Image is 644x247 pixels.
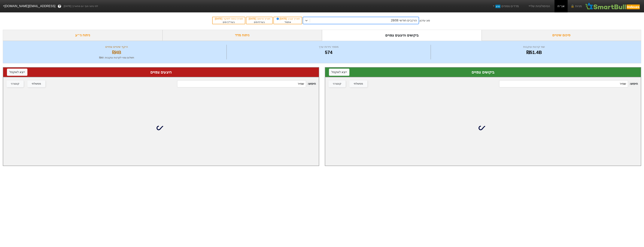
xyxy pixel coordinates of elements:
[7,80,24,87] button: קונצרני
[432,49,636,56] div: ₪51.4B
[64,4,98,8] span: לפי נתוני סוף יום מתאריך [DATE]
[329,69,637,75] div: ביקושים צפויים
[354,82,363,86] div: ממשלתי
[8,49,226,56] div: ₪4B
[27,80,45,87] button: ממשלתי
[7,69,27,76] button: ייצא לאקסל
[526,2,551,10] a: הסימולציות שלי
[499,80,628,87] input: 220 רשומות...
[32,82,41,86] div: ממשלתי
[495,5,500,8] span: חדש
[585,2,641,10] img: SmartBull
[177,80,306,87] input: 360 רשומות...
[177,80,316,87] span: חיפוש :
[59,4,61,9] span: ?
[11,82,19,86] div: קונצרני
[249,17,257,20] span: [DATE]
[248,20,270,24] div: בעוד ימים
[7,69,315,75] div: היצעים צפויים
[258,21,260,23] span: 6
[285,21,291,23] span: אתמול
[478,123,488,133] img: loading...
[215,17,223,20] span: [DATE]
[228,49,430,56] div: 574
[491,2,520,10] a: מדדים נוספיםחדש
[391,18,417,23] div: הרכבים חודשי 28/08
[163,30,322,41] div: ניתוח מדד
[333,82,341,86] div: קונצרני
[276,17,288,20] span: [DATE]
[322,30,482,41] div: ביקושים והיצעים צפויים
[329,80,346,87] button: קונצרני
[420,19,430,23] div: סוג עדכון
[248,17,270,20] div: תאריך פרסום :
[227,21,230,23] span: 17
[228,45,430,49] div: מספר ניירות ערך
[3,30,163,41] div: ניתוח ני״ע
[349,80,367,87] button: ממשלתי
[276,17,300,20] div: תאריך קובע :
[482,30,641,41] div: סיכום שינויים
[214,20,243,24] div: בעוד ימים
[432,45,636,49] div: שווי קרנות עוקבות
[499,80,638,87] span: חיפוש :
[156,123,166,133] img: loading...
[214,17,243,20] div: תאריך כניסה לתוקף :
[8,56,226,60] div: תשלום צפוי לקרנות עוקבות : ₪40
[8,45,226,49] div: היקף שינויים צפויים
[329,69,349,76] button: ייצא לאקסל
